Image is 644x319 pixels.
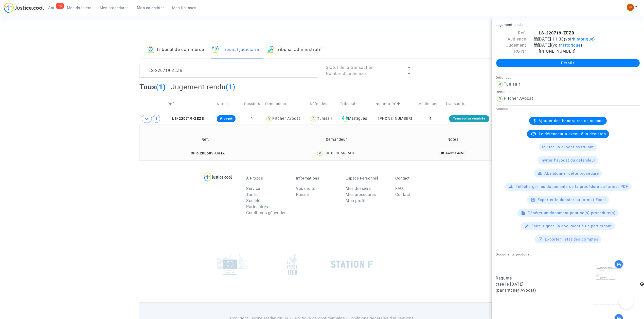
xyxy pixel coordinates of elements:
span: (1) [156,83,166,91]
a: Conditions générales [246,210,286,215]
img: stationf.png [331,261,373,268]
small: Demandeur [496,90,515,94]
span: (voir ) [564,37,595,42]
span: [PHONE_NUMBER] [534,49,576,54]
a: Presse [296,192,309,197]
a: Partenaires [246,204,268,209]
span: Faire signer un document à un participant [531,224,612,228]
div: Transaction terminée [449,115,489,122]
a: Tarifs [246,192,257,197]
td: Réf. [166,95,215,113]
img: icon-user.svg [310,115,317,123]
span: historique [573,37,593,42]
span: Ajouter des honoraires de succès [539,118,604,123]
div: Fattoum ARFAOUI [324,151,357,155]
div: Pitcher Avocat [504,96,533,101]
i: aucune note [445,151,464,155]
span: historique [560,43,581,48]
span: Générer un document pour ce(s) procédure(s) [528,211,616,215]
small: Documents produits [496,252,530,256]
img: icon-user.svg [496,95,504,103]
a: Mes dossiers [63,4,96,12]
a: Mon profil [346,198,365,203]
img: europe_commision.png [217,253,248,275]
div: Audience [492,36,530,42]
td: 1 [241,113,263,125]
span: (1) [226,83,236,91]
span: (voir ) [551,43,582,48]
img: fc99b196863ffcca57bb8fe2645aafd9 [627,4,634,11]
div: 142 [56,3,64,9]
h2: Jugement rendu [171,83,236,91]
img: jc-logo.svg [4,3,44,13]
td: Notes [403,131,503,148]
td: Audiences [417,95,444,113]
a: Mon calendrier [133,4,168,12]
td: Notes [215,95,241,113]
div: (par Pitcher Avocat) [496,287,564,293]
a: FAQ [395,186,403,191]
div: Jugement [492,42,530,48]
b: LS-220719-ZEZB [539,31,574,35]
span: Abandonner cette procédure [544,171,599,176]
img: icon-banque.svg [147,46,154,53]
a: Détails [496,59,640,67]
a: 142Actus [44,4,63,12]
small: Actions [496,107,508,111]
small: Jugement rendu [496,23,523,27]
span: Inviter l'avocat du défendeur [541,158,595,163]
p: Informations [296,176,338,181]
a: Contact [395,192,410,197]
td: Demandeur [263,95,308,113]
p: Contact [395,176,437,181]
p: Espace Personnel [346,176,388,181]
span: LS-220719-ZEZB [168,116,204,121]
p: À Propos [246,176,288,181]
span: Le défendeur a exécuté la décision [539,132,606,136]
span: Mes procédures [100,6,129,10]
iframe: Help Scout Beacon - Open [619,294,634,309]
img: icon-user.svg [316,150,324,157]
span: Nombre d'audiences [326,71,367,76]
div: Tunisair [504,82,520,87]
div: créé le [DATE] [496,281,564,287]
a: Service [246,186,260,191]
img: icon-faciliter-sm.svg [342,116,348,122]
td: Défendeur [308,95,338,113]
a: Tribunal administratif [267,41,322,58]
div: Ref. [492,30,530,36]
img: french_tech.png [287,253,297,275]
td: [PHONE_NUMBER] [374,113,417,125]
span: Télécharger les documents de la procédure au format PDF [516,184,628,189]
td: Transaction [444,95,494,113]
span: CFR-200605-U4JX [186,151,225,155]
img: icon-user.svg [265,115,273,123]
div: [DATE] 11:30 [530,36,631,42]
a: Mes finances [168,4,201,12]
span: gagné [224,117,233,120]
td: 4 [417,113,444,125]
img: icon-faciliter-sm.svg [212,46,219,53]
small: Défendeur [496,76,513,79]
td: Numéro RG [374,95,417,113]
div: [DATE] [530,42,631,48]
img: icon-user.svg [496,81,504,89]
a: Mes procédures [96,4,133,12]
a: Société [246,198,260,203]
div: Pitcher Avocat [272,116,300,121]
span: Exporter le dossier au format Excel [538,197,606,202]
a: Tribunal de commerce [147,41,204,58]
span: Mes dossiers [67,6,92,10]
img: logo-lg.svg [204,172,232,182]
div: Requête [496,275,564,281]
a: Mes dossiers [346,186,371,191]
span: Mes finances [172,6,196,10]
a: Mes procédures [346,192,376,197]
span: Inviter un avocat postulant [542,145,594,149]
td: Dossiers [241,95,263,113]
div: Martigues [340,116,372,122]
td: Tribunal [338,95,374,113]
span: Statut de la transaction [326,65,374,70]
td: Réf. [141,131,270,148]
span: Mon calendrier [137,6,164,10]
